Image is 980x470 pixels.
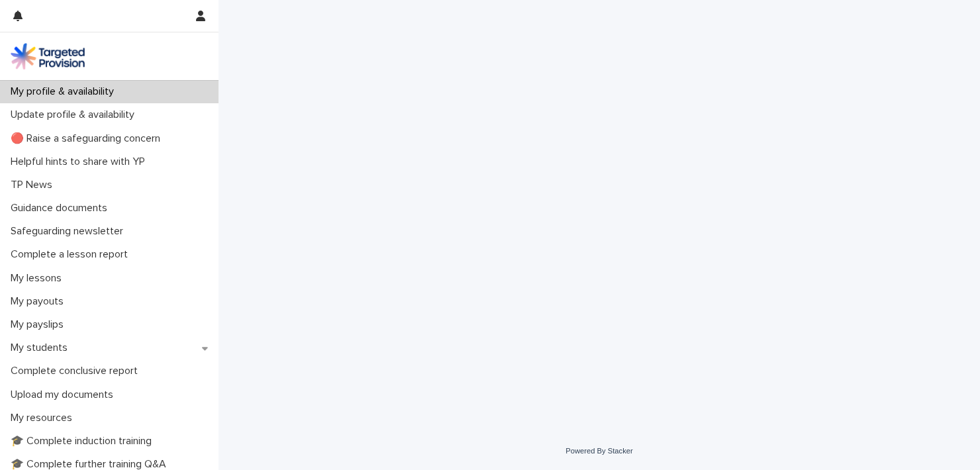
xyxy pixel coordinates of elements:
[5,272,72,285] p: My lessons
[5,435,162,447] p: 🎓 Complete induction training
[5,225,134,238] p: Safeguarding newsletter
[5,156,156,168] p: Helpful hints to share with YP
[5,132,171,145] p: 🔴 Raise a safeguarding concern
[565,447,632,455] a: Powered By Stacker
[11,43,85,70] img: M5nRWzHhSzIhMunXDL62
[5,179,63,191] p: TP News
[5,295,74,308] p: My payouts
[5,412,83,424] p: My resources
[5,342,78,354] p: My students
[5,248,138,261] p: Complete a lesson report
[5,389,124,401] p: Upload my documents
[5,318,74,331] p: My payslips
[5,202,118,214] p: Guidance documents
[5,85,124,98] p: My profile & availability
[5,109,145,121] p: Update profile & availability
[5,365,148,377] p: Complete conclusive report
